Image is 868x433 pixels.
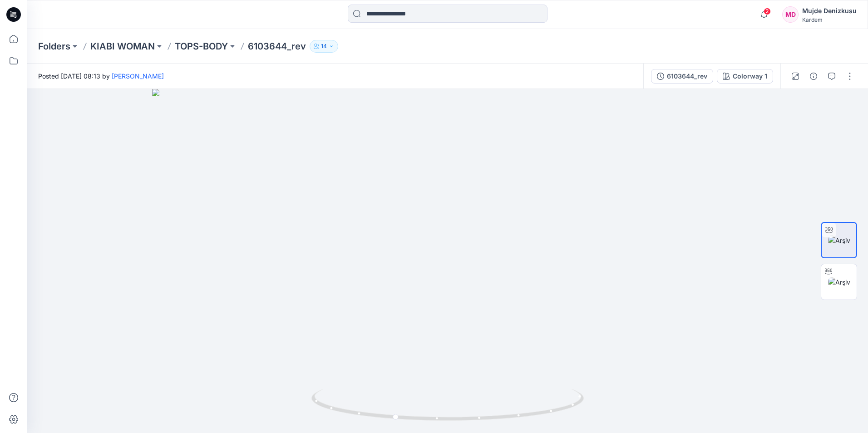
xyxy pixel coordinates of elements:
a: TOPS-BODY [175,40,228,53]
button: 6103644_rev [651,69,713,84]
div: MD [782,6,799,23]
div: Colorway 1 [733,71,767,81]
img: Arşiv [828,236,850,245]
p: 6103644_rev [248,40,306,53]
img: eyJhbGciOiJIUzI1NiIsImtpZCI6IjAiLCJzbHQiOiJzZXMiLCJ0eXAiOiJKV1QifQ.eyJkYXRhIjp7InR5cGUiOiJzdG9yYW... [152,89,744,433]
button: 14 [310,40,338,53]
a: KIABI WOMAN [90,40,155,53]
div: Kardem [802,16,857,23]
div: Mujde Denizkusu [802,5,857,16]
a: Folders [38,40,70,53]
span: Posted [DATE] 08:13 by [38,71,164,81]
button: Colorway 1 [717,69,773,84]
img: Arşiv [828,277,850,287]
p: 14 [321,41,327,51]
button: Details [806,69,821,84]
div: 6103644_rev [667,71,707,81]
span: 2 [764,8,771,15]
a: [PERSON_NAME] [112,72,164,80]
